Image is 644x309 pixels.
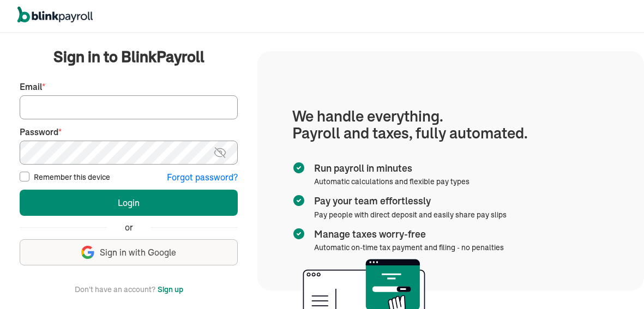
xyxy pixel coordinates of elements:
span: or [125,221,133,234]
button: Sign up [158,283,183,296]
span: Pay your team effortlessly [314,194,502,208]
span: Automatic on-time tax payment and filing - no penalties [314,243,504,252]
button: Login [20,190,238,216]
label: Remember this device [34,172,110,183]
span: Pay people with direct deposit and easily share pay slips [314,210,507,220]
img: logo [17,7,93,23]
button: Sign in with Google [20,239,238,265]
span: Sign in with Google [100,246,176,259]
span: Sign in to BlinkPayroll [53,46,204,68]
img: checkmark [292,161,305,174]
button: Forgot password? [167,171,238,184]
input: Your email address [20,95,238,119]
label: Password [20,126,238,138]
span: Manage taxes worry-free [314,227,499,241]
span: Don't have an account? [75,283,155,296]
img: eye [213,146,227,159]
img: google [81,246,94,259]
label: Email [20,81,238,93]
img: checkmark [292,227,305,240]
img: checkmark [292,194,305,207]
span: Automatic calculations and flexible pay types [314,177,470,186]
span: Run payroll in minutes [314,161,465,175]
h1: We handle everything. Payroll and taxes, fully automated. [292,108,609,142]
